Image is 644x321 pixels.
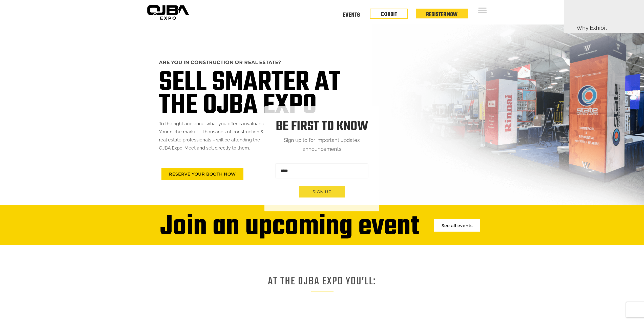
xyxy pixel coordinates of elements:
[264,136,379,154] p: Sign up to for important updates announcements
[161,168,243,180] a: RESERVE YOUR BOOTH NOW
[159,120,378,152] p: To the right audience, what you offer is invaluable. Your niche market – thousands of constructio...
[381,10,397,19] a: EXHIBIT
[264,119,379,135] h1: Be first to know
[426,10,458,19] a: Register Now
[159,71,378,117] h1: SELL SMARTER AT THE OJBA EXPO
[159,57,378,67] h2: ARE YOU IN CONSTRUCTION OR REAL ESTATE?
[299,186,345,197] button: Sign up
[434,219,480,232] a: See all events
[268,279,376,294] h1: AT THE OJBA EXPO YOU’LL:
[160,215,419,239] div: Join an upcoming event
